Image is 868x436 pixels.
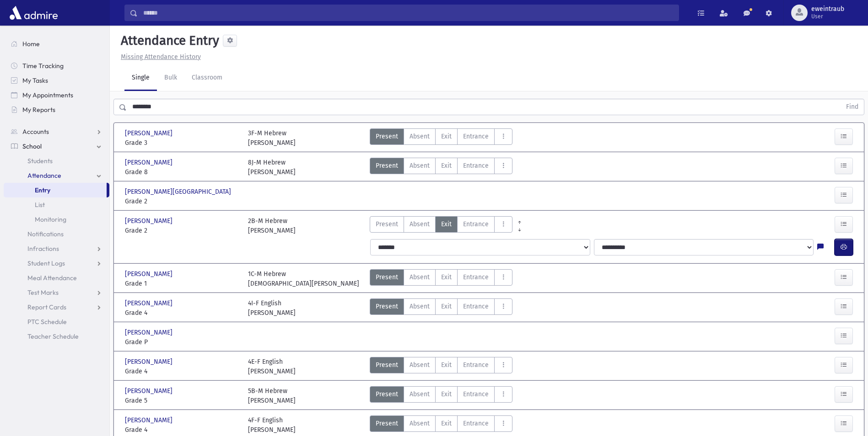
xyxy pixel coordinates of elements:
span: Exit [441,419,452,428]
a: Test Marks [4,285,109,300]
a: Teacher Schedule [4,329,109,344]
a: Single [124,65,157,91]
span: Entrance [463,219,489,229]
span: [PERSON_NAME] [125,158,174,167]
span: Meal Attendance [27,274,77,282]
a: Entry [4,183,107,197]
span: Absent [410,161,430,170]
span: Grade 1 [125,279,239,288]
span: Notifications [27,230,64,238]
a: Report Cards [4,300,109,314]
span: [PERSON_NAME] [125,128,174,138]
a: Meal Attendance [4,271,109,285]
span: Entrance [463,360,489,370]
span: [PERSON_NAME][GEOGRAPHIC_DATA] [125,187,233,197]
span: Absent [410,360,430,370]
span: Report Cards [27,303,66,311]
div: 5B-M Hebrew [PERSON_NAME] [248,386,296,405]
a: Attendance [4,168,109,183]
a: Missing Attendance History [117,53,201,61]
span: Grade 2 [125,197,239,206]
span: Absent [410,132,430,141]
span: [PERSON_NAME] [125,269,174,279]
span: Grade 8 [125,167,239,177]
span: [PERSON_NAME] [125,386,174,396]
span: Student Logs [27,259,65,267]
a: My Appointments [4,88,109,102]
div: 4I-F English [PERSON_NAME] [248,298,296,318]
span: Grade 2 [125,226,239,235]
span: [PERSON_NAME] [125,216,174,226]
span: Grade 4 [125,367,239,376]
span: Present [376,302,398,311]
img: AdmirePro [7,4,60,22]
span: Home [22,40,40,48]
span: List [35,201,45,209]
a: PTC Schedule [4,314,109,329]
div: AttTypes [370,415,512,435]
div: 2B-M Hebrew [PERSON_NAME] [248,216,296,235]
span: Monitoring [35,215,66,223]
span: Present [376,161,398,170]
span: User [811,13,844,20]
span: Exit [441,132,452,141]
h5: Attendance Entry [117,33,219,48]
a: Time Tracking [4,58,109,73]
span: School [22,142,42,150]
a: Student Logs [4,256,109,271]
span: [PERSON_NAME] [125,357,174,367]
span: Grade 4 [125,425,239,435]
span: Accounts [22,128,49,136]
span: Entry [35,186,50,194]
span: eweintraub [811,5,844,13]
span: Present [376,132,398,141]
span: Exit [441,219,452,229]
span: Grade 4 [125,308,239,318]
span: Grade 5 [125,396,239,405]
span: Present [376,219,398,229]
a: Students [4,154,109,168]
span: Grade P [125,337,239,347]
span: My Tasks [22,76,48,85]
a: Monitoring [4,212,109,227]
span: Students [27,157,53,165]
span: Present [376,272,398,282]
a: Infractions [4,241,109,256]
span: Present [376,360,398,370]
a: Home [4,37,109,51]
div: AttTypes [370,158,512,177]
span: Exit [441,161,452,170]
span: Entrance [463,302,489,311]
div: 8J-M Hebrew [PERSON_NAME] [248,158,296,177]
span: Present [376,419,398,428]
span: Absent [410,302,430,311]
span: Absent [410,219,430,229]
span: Exit [441,360,452,370]
a: Bulk [157,65,184,91]
a: School [4,139,109,154]
a: My Reports [4,102,109,117]
a: My Tasks [4,73,109,88]
a: Classroom [184,65,230,91]
span: Absent [410,419,430,428]
div: AttTypes [370,269,512,288]
div: 4E-F English [PERSON_NAME] [248,357,296,376]
span: My Reports [22,106,55,114]
span: Teacher Schedule [27,332,79,340]
span: Absent [410,389,430,399]
div: 3F-M Hebrew [PERSON_NAME] [248,128,296,148]
span: Exit [441,272,452,282]
span: Entrance [463,161,489,170]
span: Test Marks [27,288,59,297]
span: Present [376,389,398,399]
span: [PERSON_NAME] [125,415,174,425]
button: Find [841,99,864,115]
input: Search [138,5,679,21]
span: Time Tracking [22,62,64,70]
div: AttTypes [370,298,512,318]
span: My Appointments [22,91,73,99]
div: AttTypes [370,357,512,376]
span: Exit [441,302,452,311]
span: Grade 3 [125,138,239,148]
a: List [4,197,109,212]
